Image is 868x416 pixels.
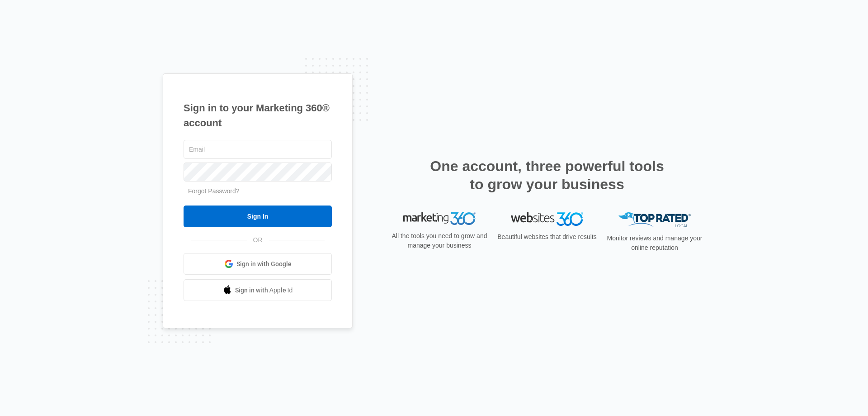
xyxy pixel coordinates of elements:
[247,235,269,245] span: OR
[496,232,598,242] p: Beautiful websites that drive results
[188,187,240,195] a: Forgot Password?
[403,212,476,225] img: Marketing 360
[184,279,332,301] a: Sign in with Apple Id
[184,140,332,159] input: Email
[511,212,583,225] img: Websites 360
[604,234,705,253] p: Monitor reviews and manage your online reputation
[389,231,490,250] p: All the tools you need to grow and manage your business
[184,253,332,275] a: Sign in with Google
[235,286,293,295] span: Sign in with Apple Id
[427,157,667,193] h2: One account, three powerful tools to grow your business
[184,100,332,130] h1: Sign in to your Marketing 360® account
[184,206,332,227] input: Sign In
[618,212,691,227] img: Top Rated Local
[236,259,292,269] span: Sign in with Google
